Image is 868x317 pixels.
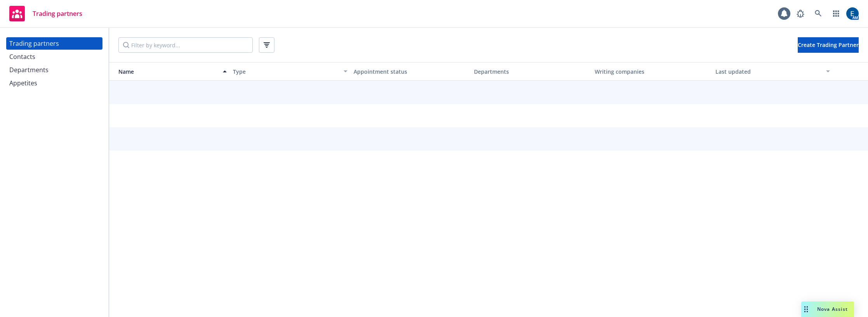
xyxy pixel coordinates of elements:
[233,68,339,76] div: Type
[715,68,821,76] div: Last updated
[351,62,471,81] button: Appointment status
[474,68,589,76] div: Departments
[33,10,82,17] span: Trading partners
[6,37,102,50] a: Trading partners
[828,6,844,21] a: Switch app
[6,64,102,76] a: Departments
[6,50,102,63] a: Contacts
[798,37,859,53] button: Create Trading Partner
[801,301,854,317] button: Nova Assist
[9,37,59,50] div: Trading partners
[793,6,808,21] a: Report a Bug
[230,62,351,81] button: Type
[9,50,35,63] div: Contacts
[817,306,848,312] span: Nova Assist
[118,37,253,53] input: Filter by keyword...
[595,68,709,76] div: Writing companies
[112,68,218,76] div: Name
[6,77,102,89] a: Appetites
[798,41,859,49] span: Create Trading Partner
[846,7,859,20] img: photo
[9,64,49,76] div: Departments
[801,301,811,317] div: Drag to move
[9,77,37,89] div: Appetites
[592,62,712,81] button: Writing companies
[471,62,592,81] button: Departments
[811,6,826,21] a: Search
[712,62,833,81] button: Last updated
[109,62,230,81] button: Name
[354,68,468,76] div: Appointment status
[6,3,85,24] a: Trading partners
